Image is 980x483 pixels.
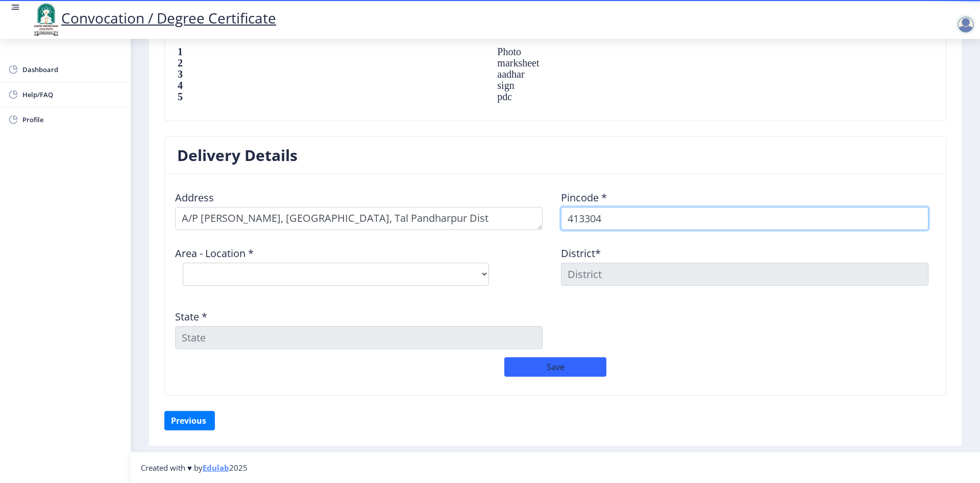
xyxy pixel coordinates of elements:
[561,207,928,230] input: Pincode
[177,68,487,80] th: 3
[175,326,543,349] input: State
[22,113,122,126] span: Profile
[561,193,607,203] label: Pincode *
[175,312,207,322] label: State *
[561,263,928,286] input: District
[175,248,254,259] label: Area - Location *
[31,2,61,37] img: logo
[177,46,487,57] th: 1
[22,63,122,76] span: Dashboard
[487,68,782,80] td: aadhar
[177,57,487,68] th: 2
[164,411,215,430] button: Previous ‍
[31,8,276,28] a: Convocation / Degree Certificate
[141,463,248,473] span: Created with ♥ by 2025
[177,91,487,102] th: 5
[22,88,122,101] span: Help/FAQ
[487,80,782,91] td: sign
[203,463,229,473] a: Edulab
[487,57,782,68] td: marksheet
[177,145,298,166] h3: Delivery Details
[487,46,782,57] td: Photo
[487,91,782,102] td: pdc
[175,193,214,203] label: Address
[177,80,487,91] th: 4
[561,248,601,259] label: District*
[504,357,606,377] button: Save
